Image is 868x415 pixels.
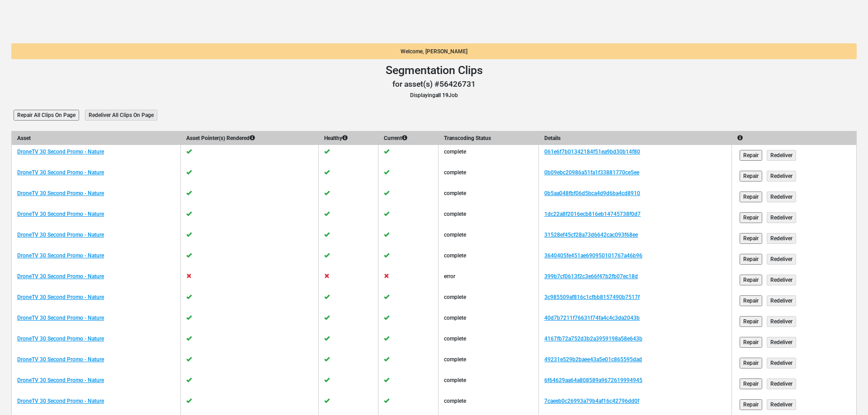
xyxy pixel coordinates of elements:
a: DroneTV 30 Second Promo - Nature [17,315,104,321]
a: 31528ef45cf28a73d6642cac093f68ee [544,232,638,238]
a: DroneTV 30 Second Promo - Nature [17,169,104,176]
a: 0b09ebc20986a51fa1f33881770ce5ee [544,169,639,176]
input: Redeliver [767,150,796,161]
th: Asset Pointer(s) Rendered [180,131,318,145]
td: complete [438,249,538,270]
a: 3c985509af816c1cfbb8157490b7517f [544,294,640,300]
h3: for asset(s) #56426731 [11,79,857,89]
a: DroneTV 30 Second Promo - Nature [17,294,104,300]
a: 40d7b7211f76631f74fa4c4c3da2043b [544,315,640,321]
input: Repair [740,337,762,348]
a: 1dc22a8f2016ecb816eb14745738f0d7 [544,211,641,217]
td: complete [438,228,538,249]
a: DroneTV 30 Second Promo - Nature [17,273,104,280]
a: 061e6f7b01342184f51ea9bd30b14f80 [544,149,640,155]
th: Details [539,131,732,145]
h1: Segmentation Clips [11,64,857,77]
td: complete [438,290,538,311]
input: Redeliver [767,378,796,389]
a: DroneTV 30 Second Promo - Nature [17,336,104,342]
input: Repair [740,171,762,182]
input: Repair All Clips On Page [14,110,79,121]
a: DroneTV 30 Second Promo - Nature [17,232,104,238]
input: Repair [740,254,762,265]
a: 7caeeb0c26993a79b4af16c42796dd0f [544,398,639,404]
a: DroneTV 30 Second Promo - Nature [17,398,104,404]
input: Redeliver [767,171,796,182]
a: DroneTV 30 Second Promo - Nature [17,356,104,363]
input: Repair [740,358,762,368]
td: error [438,270,538,290]
a: 6f64629aa64a808589a9672619994945 [544,377,642,383]
th: Current [378,131,439,145]
input: Redeliver [767,316,796,327]
a: DroneTV 30 Second Promo - Nature [17,149,104,155]
a: 49231e529b2baee43a5e01c865595dad [544,356,642,363]
a: DroneTV 30 Second Promo - Nature [17,252,104,259]
input: Redeliver [767,212,796,223]
a: DroneTV 30 Second Promo - Nature [17,377,104,383]
a: DroneTV 30 Second Promo - Nature [17,211,104,217]
input: Repair [740,399,762,410]
input: Repair [740,295,762,306]
a: 4167fb72a752d3b2a3959198a58e643b [544,336,642,342]
td: complete [438,187,538,207]
td: complete [438,394,538,415]
input: Redeliver [767,358,796,368]
td: complete [438,145,538,166]
td: complete [438,207,538,228]
input: Repair [740,191,762,202]
input: Redeliver [767,399,796,410]
a: DroneTV 30 Second Promo - Nature [17,190,104,196]
input: Redeliver [767,295,796,306]
th: Asset [12,131,181,145]
header: Displaying Job [11,64,857,99]
td: complete [438,311,538,332]
input: Redeliver [767,275,796,285]
th: Healthy [318,131,378,145]
input: Redeliver [767,233,796,244]
input: Repair [740,275,762,285]
td: complete [438,353,538,373]
input: Repair [740,150,762,161]
input: Redeliver [767,191,796,202]
input: Repair [740,212,762,223]
input: Repair [740,233,762,244]
a: 0b5aa048fbf06d5bca4d9d6ba4cd8910 [544,190,640,196]
a: 3640405fe451ae690950101767a46b96 [544,252,642,259]
input: Repair [740,378,762,389]
td: complete [438,166,538,187]
input: Repair [740,316,762,327]
a: 399b7cf0613f2c3e66f47b2fb07ec18d [544,273,638,280]
b: all 19 [435,92,448,98]
th: Transcoding Status [438,131,538,145]
input: Redeliver [767,337,796,348]
div: Welcome, [PERSON_NAME] [11,43,857,59]
input: Redeliver All Clips On Page [85,110,157,121]
td: complete [438,373,538,394]
td: complete [438,332,538,353]
input: Redeliver [767,254,796,265]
